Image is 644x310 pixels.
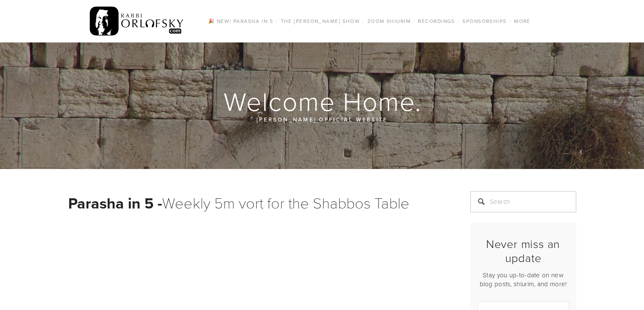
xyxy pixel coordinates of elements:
[205,16,276,27] a: 🎉 NEW! Parasha in 5
[478,237,569,265] h2: Never miss an update
[413,17,415,25] span: /
[278,16,363,27] a: The [PERSON_NAME] Show
[365,16,413,27] a: Zoom Shiurim
[415,16,457,27] a: Recordings
[90,5,184,38] img: RabbiOrlofsky.com
[511,16,533,27] a: More
[68,87,577,115] h1: Welcome Home.
[362,17,365,25] span: /
[68,191,449,214] h1: Weekly 5m vort for the Shabbos Table
[470,191,576,212] input: Search
[509,17,511,25] span: /
[276,17,278,25] span: /
[478,271,569,288] p: Stay you up-to-date on new blog posts, shiurim, and more!
[68,192,162,214] strong: Parasha in 5 -
[460,16,509,27] a: Sponsorships
[119,115,525,124] p: [PERSON_NAME] official website
[458,17,460,25] span: /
